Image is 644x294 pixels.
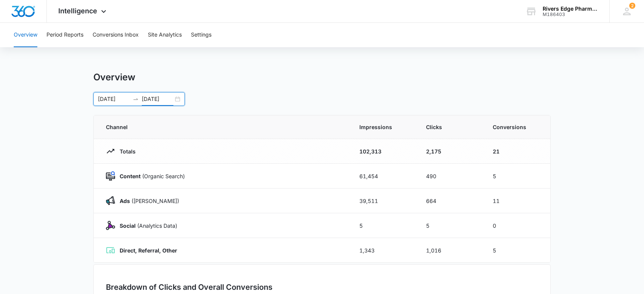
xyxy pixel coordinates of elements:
[350,238,417,263] td: 1,343
[120,173,141,179] strong: Content
[350,139,417,164] td: 102,313
[191,23,211,47] button: Settings
[106,221,115,230] img: Social
[484,238,550,263] td: 5
[350,164,417,189] td: 61,454
[14,23,37,47] button: Overview
[350,189,417,213] td: 39,511
[359,123,408,131] span: Impressions
[46,23,83,47] button: Period Reports
[120,198,130,204] strong: Ads
[93,72,135,83] h1: Overview
[133,96,139,102] span: to
[106,171,115,181] img: Content
[98,95,130,103] input: Start date
[417,189,484,213] td: 664
[106,123,341,131] span: Channel
[629,3,635,9] div: notifications count
[120,222,136,229] strong: Social
[417,238,484,263] td: 1,016
[484,189,550,213] td: 11
[484,164,550,189] td: 5
[58,7,97,15] span: Intelligence
[543,6,598,12] div: account name
[417,213,484,238] td: 5
[106,281,272,293] h3: Breakdown of Clicks and Overall Conversions
[629,3,635,9] span: 2
[543,12,598,17] div: account id
[484,139,550,164] td: 21
[115,222,177,230] p: (Analytics Data)
[115,172,185,180] p: (Organic Search)
[426,123,474,131] span: Clicks
[142,95,173,103] input: End date
[106,196,115,205] img: Ads
[115,197,179,205] p: ([PERSON_NAME])
[484,213,550,238] td: 0
[493,123,538,131] span: Conversions
[148,23,182,47] button: Site Analytics
[417,139,484,164] td: 2,175
[115,147,136,155] p: Totals
[417,164,484,189] td: 490
[133,96,139,102] span: swap-right
[120,247,177,254] strong: Direct, Referral, Other
[93,23,139,47] button: Conversions Inbox
[350,213,417,238] td: 5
